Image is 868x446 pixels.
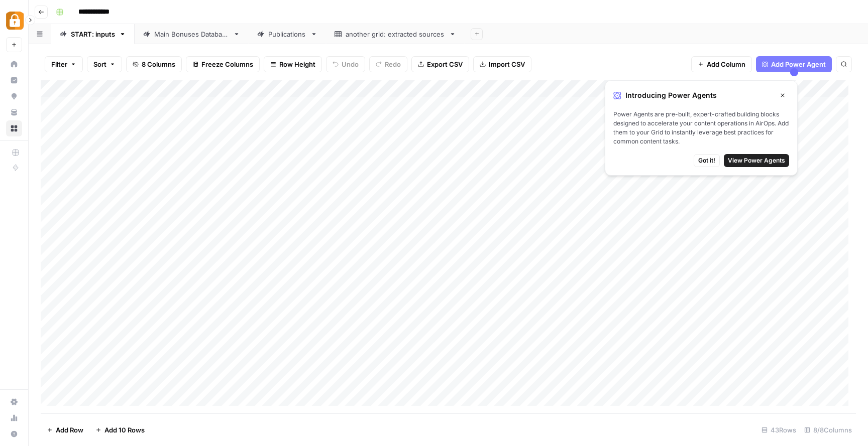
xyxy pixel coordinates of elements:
[369,56,407,72] button: Redo
[6,8,22,33] button: Workspace: Adzz
[51,24,135,44] a: START: inputs
[6,394,22,410] a: Settings
[135,24,249,44] a: Main Bonuses Database
[724,154,789,167] button: View Power Agents
[268,29,306,39] div: Publications
[707,59,745,69] span: Add Column
[6,56,22,72] a: Home
[800,422,856,438] div: 8/8 Columns
[694,154,720,167] button: Got it!
[89,422,151,438] button: Add 10 Rows
[93,59,106,69] span: Sort
[6,72,22,88] a: Insights
[6,426,22,442] button: Help + Support
[154,29,229,39] div: Main Bonuses Database
[71,29,115,39] div: START: inputs
[756,56,832,72] button: Add Power Agent
[757,422,800,438] div: 43 Rows
[126,56,182,72] button: 8 Columns
[87,56,122,72] button: Sort
[41,422,89,438] button: Add Row
[249,24,326,44] a: Publications
[326,24,465,44] a: another grid: extracted sources
[6,88,22,104] a: Opportunities
[56,425,83,435] span: Add Row
[728,156,785,165] span: View Power Agents
[411,56,469,72] button: Export CSV
[6,410,22,426] a: Usage
[342,59,359,69] span: Undo
[691,56,752,72] button: Add Column
[6,104,22,120] a: Your Data
[6,12,24,30] img: Adzz Logo
[613,89,789,102] div: Introducing Power Agents
[473,56,531,72] button: Import CSV
[326,56,365,72] button: Undo
[186,56,260,72] button: Freeze Columns
[698,156,715,165] span: Got it!
[427,59,463,69] span: Export CSV
[142,59,175,69] span: 8 Columns
[613,110,789,146] span: Power Agents are pre-built, expert-crafted building blocks designed to accelerate your content op...
[771,59,826,69] span: Add Power Agent
[6,120,22,136] a: Browse
[279,59,315,69] span: Row Height
[489,59,525,69] span: Import CSV
[45,56,83,72] button: Filter
[385,59,401,69] span: Redo
[346,29,445,39] div: another grid: extracted sources
[264,56,322,72] button: Row Height
[104,425,145,435] span: Add 10 Rows
[51,59,67,69] span: Filter
[201,59,253,69] span: Freeze Columns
